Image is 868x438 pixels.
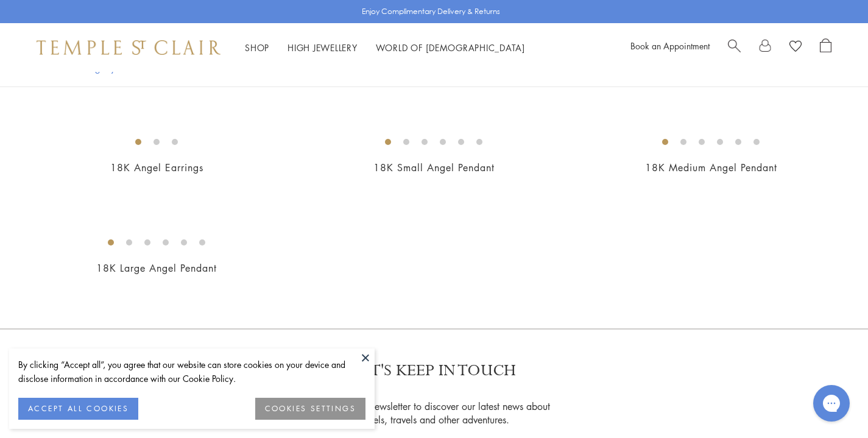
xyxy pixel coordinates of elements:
a: 18K Large Angel Pendant [96,261,217,275]
a: 18K Angel Earrings [110,161,203,174]
a: High JewelleryHigh Jewellery [288,41,358,54]
button: COOKIES SETTINGS [255,398,365,420]
a: ShopShop [245,41,269,54]
a: World of [DEMOGRAPHIC_DATA]World of [DEMOGRAPHIC_DATA] [376,41,525,54]
p: Enjoy Complimentary Delivery & Returns [362,5,500,18]
div: By clicking “Accept all”, you agree that our website can store cookies on your device and disclos... [18,358,365,386]
a: 18K Small Angel Pendant [373,161,495,174]
a: Book an Appointment [630,40,710,52]
a: Search [728,38,741,57]
p: Receive our newsletter to discover our latest news about jewels, travels and other adventures. [311,400,557,426]
img: Temple St. Clair [37,40,221,55]
iframe: Gorgias live chat messenger [807,381,856,426]
a: 18K Medium Angel Pendant [645,161,777,174]
button: ACCEPT ALL COOKIES [18,398,138,420]
a: Open Shopping Bag [820,38,831,57]
a: View Wishlist [789,38,802,57]
p: LET'S KEEP IN TOUCH [352,360,516,381]
nav: Main navigation [245,40,525,55]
